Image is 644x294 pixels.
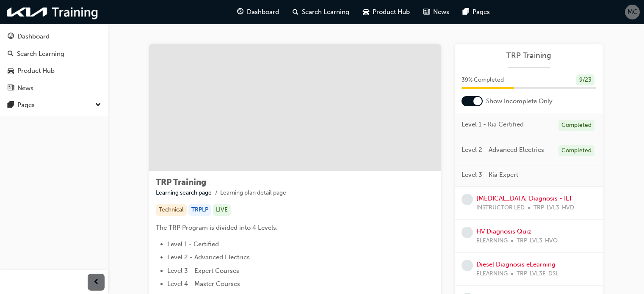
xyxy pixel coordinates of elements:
a: Product Hub [3,63,105,79]
span: news-icon [423,7,430,17]
a: Diesel Diagnosis eLearning [476,261,556,268]
span: news-icon [8,85,14,92]
span: Dashboard [247,7,279,17]
a: news-iconNews [417,3,456,21]
span: Level 1 - Certified [167,240,219,248]
span: Level 2 - Advanced Electrics [167,253,250,261]
span: car-icon [8,67,14,75]
div: News [17,83,33,93]
span: Level 3 - Expert Courses [167,267,239,275]
span: guage-icon [8,33,14,41]
span: 39 % Completed [462,75,504,85]
span: Search Learning [302,7,349,17]
a: pages-iconPages [456,3,497,21]
span: INSTRUCTOR LED [476,203,525,213]
div: LIVE [213,204,231,216]
a: [MEDICAL_DATA] Diagnosis - ILT [476,195,572,202]
div: Search Learning [17,49,64,59]
a: guage-iconDashboard [230,3,286,21]
div: Dashboard [17,32,50,41]
span: The TRP Program is divided into 4 Levels. [156,224,278,231]
a: TRP Training [462,51,596,60]
img: kia-training [4,3,102,21]
a: Search Learning [3,46,105,62]
div: Product Hub [17,66,55,76]
span: learningRecordVerb_NONE-icon [462,194,473,205]
button: MC [625,5,640,19]
li: Learning plan detail page [220,188,286,198]
span: Show Incomplete Only [486,96,553,106]
div: Completed [558,145,594,157]
a: Learning search page [156,189,212,196]
span: car-icon [363,7,369,17]
span: learningRecordVerb_NONE-icon [462,227,473,238]
button: DashboardSearch LearningProduct HubNews [3,27,105,97]
span: learningRecordVerb_NONE-icon [462,260,473,271]
span: News [433,7,449,17]
a: HV Diagnosis Quiz [476,228,531,235]
span: TRP-LVL3E-DSL [517,269,558,279]
span: Level 3 - Kia Expert [462,170,518,180]
span: search-icon [293,7,299,17]
a: car-iconProduct Hub [356,3,417,21]
span: Level 4 - Master Courses [167,280,240,288]
div: Completed [558,120,594,131]
button: Pages [3,97,105,113]
span: ELEARNING [476,269,508,279]
span: search-icon [8,50,14,58]
span: ELEARNING [476,236,508,246]
span: pages-icon [8,102,14,109]
span: Level 2 - Advanced Electrics [462,145,544,155]
span: down-icon [95,100,101,111]
a: search-iconSearch Learning [286,3,356,21]
span: MC [627,7,638,17]
span: TRP Training [156,177,206,187]
div: TRPLP [188,204,211,216]
div: Technical [156,204,187,216]
span: Pages [473,7,490,17]
span: Product Hub [373,7,410,17]
span: TRP-LVL3-HVQ [517,236,558,246]
span: Level 1 - Kia Certified [462,120,524,129]
span: prev-icon [93,277,100,288]
a: News [3,80,105,96]
span: TRP-LVL3-HVD [533,203,574,213]
span: pages-icon [463,7,469,17]
div: 9 / 23 [576,74,594,86]
a: Dashboard [3,29,105,44]
span: guage-icon [237,7,243,17]
div: Pages [17,100,35,110]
